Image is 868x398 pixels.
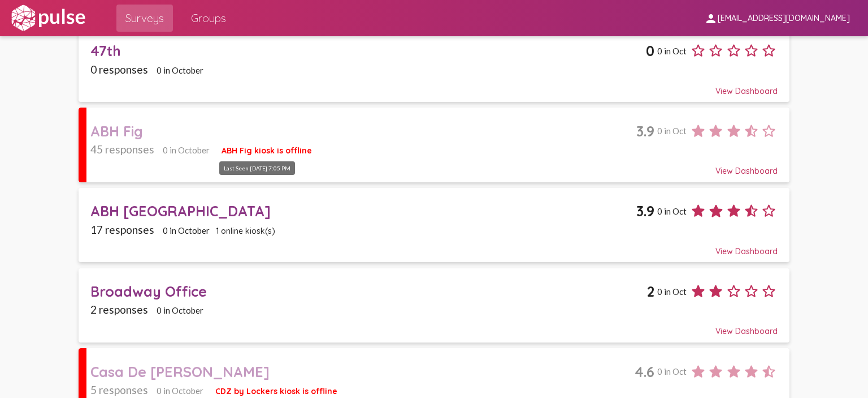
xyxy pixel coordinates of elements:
[90,202,636,220] div: ABH [GEOGRAPHIC_DATA]
[215,386,337,396] span: CDZ by Lockers kiosk is offline
[222,145,312,156] span: ABH Fig kiosk is offline
[718,14,850,24] span: [EMAIL_ADDRESS][DOMAIN_NAME]
[125,8,164,28] span: Surveys
[79,268,789,343] a: Broadway Office20 in Oct2 responses0 in OctoberView Dashboard
[79,108,789,182] a: ABH Fig3.90 in Oct45 responses0 in OctoberABH Fig kiosk is offlineView Dashboard
[635,363,654,380] span: 4.6
[636,202,654,220] span: 3.9
[163,145,210,155] span: 0 in October
[657,206,687,216] span: 0 in Oct
[90,316,778,336] div: View Dashboard
[90,122,636,140] div: ABH Fig
[695,7,859,28] button: [EMAIL_ADDRESS][DOMAIN_NAME]
[216,226,275,236] span: 1 online kiosk(s)
[191,8,226,28] span: Groups
[657,286,687,297] span: 0 in Oct
[90,156,778,176] div: View Dashboard
[636,122,654,140] span: 3.9
[90,383,148,396] span: 5 responses
[90,283,646,300] div: Broadway Office
[79,28,789,102] a: 47th00 in Oct0 responses0 in OctoberView Dashboard
[90,303,148,316] span: 2 responses
[157,305,203,315] span: 0 in October
[657,126,687,136] span: 0 in Oct
[90,63,148,76] span: 0 responses
[90,143,154,156] span: 45 responses
[90,223,154,236] span: 17 responses
[646,283,654,300] span: 2
[116,5,173,32] a: Surveys
[704,12,718,25] mat-icon: person
[157,386,203,396] span: 0 in October
[157,65,203,75] span: 0 in October
[79,188,789,262] a: ABH [GEOGRAPHIC_DATA]3.90 in Oct17 responses0 in October1 online kiosk(s)View Dashboard
[646,42,654,59] span: 0
[90,42,646,59] div: 47th
[657,46,687,56] span: 0 in Oct
[9,4,87,32] img: white-logo.svg
[90,76,778,96] div: View Dashboard
[90,236,778,256] div: View Dashboard
[163,225,210,236] span: 0 in October
[182,5,235,32] a: Groups
[90,363,635,380] div: Casa De [PERSON_NAME]
[657,366,687,376] span: 0 in Oct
